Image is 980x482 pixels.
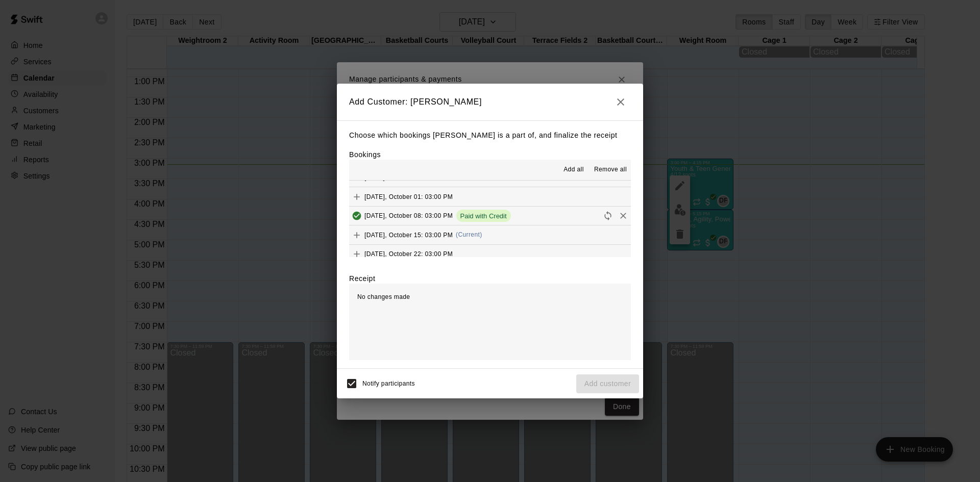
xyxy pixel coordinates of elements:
span: No changes made [357,293,410,300]
span: [DATE], October 08: 03:00 PM [364,212,453,219]
span: Add [349,192,364,200]
span: Add all [563,165,584,175]
span: (Current) [456,231,482,238]
span: [DATE], October 15: 03:00 PM [364,231,453,238]
button: Add all [557,162,590,178]
label: Bookings [349,150,381,159]
span: Reschedule [600,212,616,219]
span: Add [349,250,364,258]
p: Choose which bookings [PERSON_NAME] is a part of, and finalize the receipt [349,129,631,142]
button: Add[DATE], October 15: 03:00 PM(Current) [349,225,631,244]
button: Add[DATE], October 01: 03:00 PM [349,187,631,206]
span: Paid with Credit [456,212,511,220]
span: [DATE], October 01: 03:00 PM [364,193,453,200]
button: Remove all [590,162,631,178]
span: Add [349,231,364,238]
button: Added & Paid [349,208,364,223]
span: [DATE], October 22: 03:00 PM [364,250,453,258]
span: Remove [616,212,631,219]
h2: Add Customer: [PERSON_NAME] [337,84,643,120]
button: Added & Paid[DATE], October 08: 03:00 PMPaid with CreditRescheduleRemove [349,207,631,225]
span: Notify participants [362,380,415,388]
button: Add[DATE], October 22: 03:00 PM [349,245,631,264]
span: Add [349,173,364,181]
span: Remove all [594,165,627,175]
label: Receipt [349,273,375,284]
